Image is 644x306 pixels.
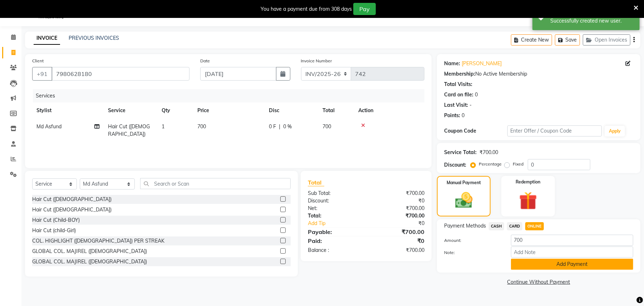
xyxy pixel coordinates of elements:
[200,58,210,64] label: Date
[439,249,505,256] label: Note:
[32,67,52,81] button: +91
[511,259,633,270] button: Add Payment
[318,102,354,119] th: Total
[475,91,478,99] div: 0
[34,32,60,45] a: INVOICE
[507,125,602,137] input: Enter Offer / Coupon Code
[32,206,112,214] div: Hair Cut ([DEMOGRAPHIC_DATA])
[513,190,543,212] img: _gift.svg
[193,102,265,119] th: Price
[444,70,633,78] div: No Active Membership
[33,89,430,102] div: Services
[447,180,481,186] label: Manual Payment
[303,190,366,197] div: Sub Total:
[108,123,150,137] span: Hair Cut ([DEMOGRAPHIC_DATA])
[354,102,424,119] th: Action
[104,102,157,119] th: Service
[550,17,634,25] div: Successfully created new user.
[366,236,430,245] div: ₹0
[303,205,366,212] div: Net:
[32,58,44,64] label: Client
[444,112,460,119] div: Points:
[511,235,633,246] input: Amount
[265,102,318,119] th: Disc
[162,123,164,130] span: 1
[377,220,430,227] div: ₹0
[444,149,477,156] div: Service Total:
[366,205,430,212] div: ₹700.00
[479,161,502,167] label: Percentage
[32,196,112,203] div: Hair Cut ([DEMOGRAPHIC_DATA])
[51,67,190,81] input: Search by Name/Mobile/Email/Code
[583,34,630,46] button: Open Invoices
[525,222,544,230] span: ONLINE
[470,101,472,109] div: -
[303,212,366,220] div: Total:
[366,212,430,220] div: ₹700.00
[269,123,276,130] span: 0 F
[462,60,502,67] a: [PERSON_NAME]
[157,102,193,119] th: Qty
[69,35,119,41] a: PREVIOUS INVOICES
[439,237,505,244] label: Amount:
[303,247,366,254] div: Balance :
[36,123,62,130] span: Md Asfund
[366,190,430,197] div: ₹700.00
[450,190,478,210] img: _cash.svg
[261,5,352,13] div: You have a payment due from 308 days
[279,123,280,130] span: |
[605,126,625,137] button: Apply
[32,237,164,245] div: COL. HIGHLIGHT ([DEMOGRAPHIC_DATA]) PER STREAK
[444,91,473,99] div: Card on file:
[32,227,76,234] div: Hair Cut (child-Girl)
[197,123,206,130] span: 700
[301,58,332,64] label: Invoice Number
[555,34,580,46] button: Save
[366,197,430,205] div: ₹0
[511,247,633,258] input: Add Note
[32,216,80,224] div: Hair Cut (Child-BOY)
[438,278,639,286] a: Continue Without Payment
[444,81,472,88] div: Total Visits:
[32,258,147,266] div: GLOBAL COL. MAJIREL ([DEMOGRAPHIC_DATA])
[140,178,291,189] input: Search or Scan
[283,123,292,130] span: 0 %
[507,222,522,230] span: CARD
[444,70,475,78] div: Membership:
[32,102,104,119] th: Stylist
[366,247,430,254] div: ₹700.00
[444,60,460,67] div: Name:
[511,34,552,46] button: Create New
[444,222,486,230] span: Payment Methods
[303,220,377,227] a: Add Tip
[308,179,324,186] span: Total
[513,161,523,167] label: Fixed
[303,228,366,236] div: Payable:
[444,127,507,135] div: Coupon Code
[444,161,466,169] div: Discount:
[366,228,430,236] div: ₹700.00
[32,248,147,255] div: GLOBAL COL. MAJIREL ([DEMOGRAPHIC_DATA])
[303,197,366,205] div: Discount:
[444,101,468,109] div: Last Visit:
[516,179,540,185] label: Redemption
[489,222,504,230] span: CASH
[480,149,498,156] div: ₹700.00
[303,236,366,245] div: Paid:
[323,123,331,130] span: 700
[353,3,376,15] button: Pay
[462,112,464,119] div: 0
